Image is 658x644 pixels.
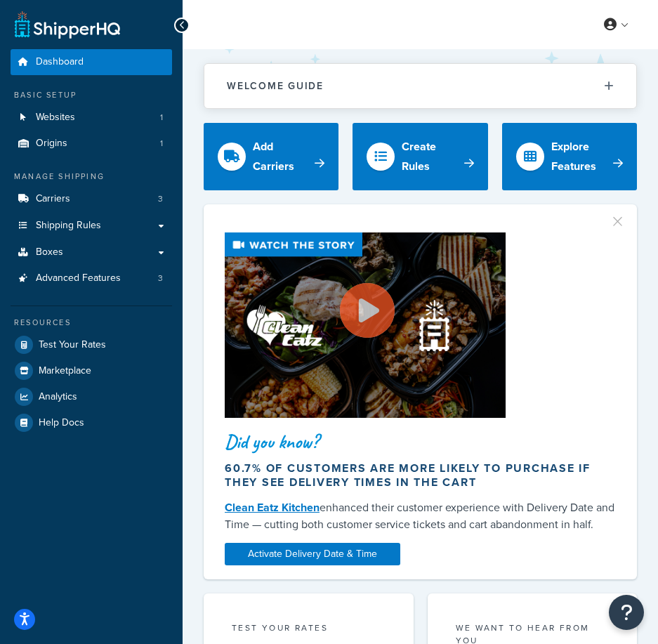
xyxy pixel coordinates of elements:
[502,123,637,190] a: Explore Features
[36,112,75,124] span: Websites
[225,461,616,489] div: 60.7% of customers are more likely to purchase if they see delivery times in the cart
[609,595,644,630] button: Open Resource Center
[39,339,106,351] span: Test Your Rates
[11,265,172,291] li: Advanced Features
[36,193,70,205] span: Carriers
[39,365,91,377] span: Marketplace
[36,220,101,232] span: Shipping Rules
[253,137,315,176] div: Add Carriers
[11,410,172,435] a: Help Docs
[204,123,338,190] a: Add Carriers
[225,432,616,452] div: Did you know?
[36,56,84,68] span: Dashboard
[225,543,400,565] a: Activate Delivery Date & Time
[204,64,636,108] button: Welcome Guide
[225,232,506,418] img: Video thumbnail
[158,272,163,284] span: 3
[227,81,324,91] h2: Welcome Guide
[225,499,320,515] a: Clean Eatz Kitchen
[36,272,121,284] span: Advanced Features
[160,112,163,124] span: 1
[11,49,172,75] a: Dashboard
[11,171,172,183] div: Manage Shipping
[11,186,172,212] a: Carriers3
[11,332,172,357] a: Test Your Rates
[232,622,386,638] div: Test your rates
[225,499,616,533] div: enhanced their customer experience with Delivery Date and Time — cutting both customer service ti...
[158,193,163,205] span: 3
[39,417,84,429] span: Help Docs
[11,186,172,212] li: Carriers
[11,131,172,157] li: Origins
[11,265,172,291] a: Advanced Features3
[36,247,63,258] span: Boxes
[11,89,172,101] div: Basic Setup
[11,213,172,239] a: Shipping Rules
[11,358,172,383] a: Marketplace
[39,391,77,403] span: Analytics
[551,137,613,176] div: Explore Features
[11,239,172,265] a: Boxes
[353,123,487,190] a: Create Rules
[11,131,172,157] a: Origins1
[402,137,463,176] div: Create Rules
[11,105,172,131] a: Websites1
[36,138,67,150] span: Origins
[11,384,172,409] a: Analytics
[160,138,163,150] span: 1
[11,317,172,329] div: Resources
[11,105,172,131] li: Websites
